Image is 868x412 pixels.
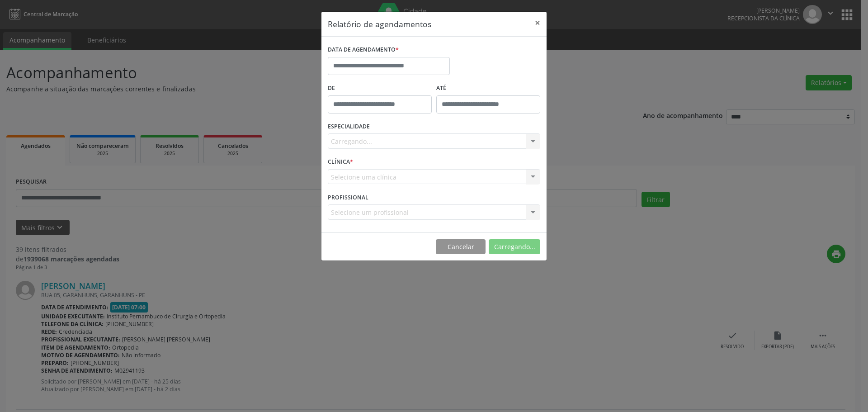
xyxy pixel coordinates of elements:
[328,18,431,30] h5: Relatório de agendamentos
[328,81,432,95] label: De
[328,120,370,134] label: ESPECIALIDADE
[328,43,399,57] label: DATA DE AGENDAMENTO
[436,81,540,95] label: ATÉ
[528,12,547,34] button: Close
[436,239,486,255] button: Cancelar
[328,190,368,204] label: PROFISSIONAL
[489,239,540,255] button: Carregando...
[328,155,353,169] label: CLÍNICA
